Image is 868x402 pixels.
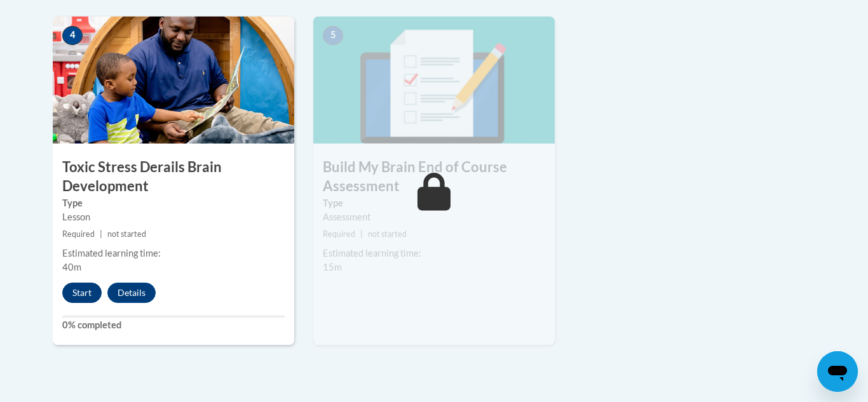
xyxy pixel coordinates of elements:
div: Estimated learning time: [62,246,285,260]
div: Lesson [62,210,285,224]
span: 40m [62,262,81,272]
img: Course Image [53,17,294,144]
div: Estimated learning time: [323,246,545,260]
span: not started [368,229,407,239]
span: | [100,229,102,239]
label: Type [323,196,545,210]
label: Type [62,196,285,210]
h3: Toxic Stress Derails Brain Development [53,157,294,197]
iframe: Button to launch messaging window [817,351,858,392]
img: Course Image [313,17,555,144]
span: Required [62,229,95,239]
button: Details [107,283,156,303]
span: | [360,229,363,239]
span: Required [323,229,355,239]
span: 4 [62,26,83,45]
button: Start [62,283,102,303]
span: not started [107,229,146,239]
span: 15m [323,262,342,272]
label: 0% completed [62,318,285,332]
span: 5 [323,26,343,45]
h3: Build My Brain End of Course Assessment [313,157,555,197]
div: Assessment [323,210,545,224]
